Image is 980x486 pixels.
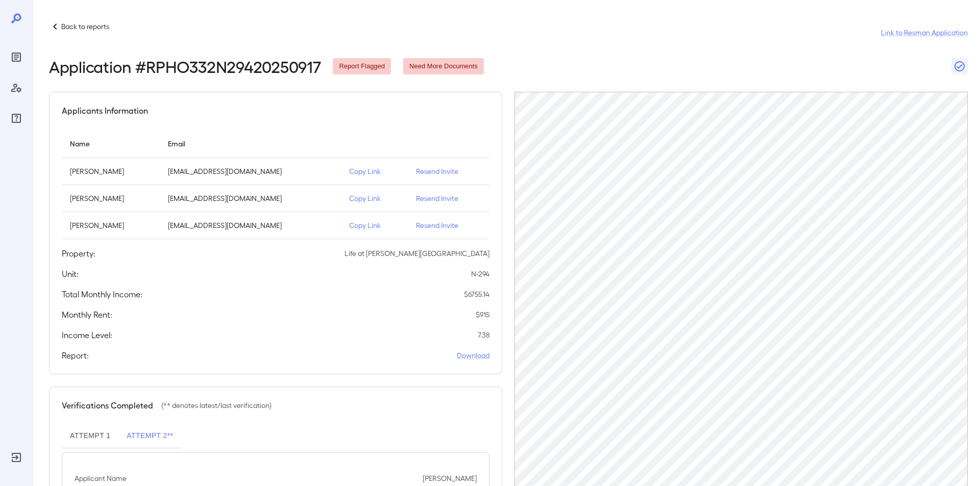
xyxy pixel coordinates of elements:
p: [PERSON_NAME] [70,193,152,203]
h5: Monthly Rent: [62,309,112,321]
p: Resend Invite [416,220,481,231]
span: Report Flagged [333,62,391,71]
p: Copy Link [349,166,400,176]
th: Name [62,129,160,158]
p: [EMAIL_ADDRESS][DOMAIN_NAME] [168,193,333,203]
h2: Application # RPHO332N29420250917 [49,57,321,75]
button: Attempt 1 [62,424,118,448]
p: [EMAIL_ADDRESS][DOMAIN_NAME] [168,166,333,176]
p: $ 915 [476,310,489,320]
button: Attempt 2** [118,424,181,448]
p: Copy Link [349,193,400,203]
p: 7.38 [478,330,489,340]
p: Life at [PERSON_NAME][GEOGRAPHIC_DATA] [345,248,489,259]
a: Link to Resman Application [881,28,968,38]
div: Log Out [8,449,24,466]
p: Applicant Name [75,473,127,483]
div: Reports [8,49,24,65]
p: [EMAIL_ADDRESS][DOMAIN_NAME] [168,220,333,231]
p: [PERSON_NAME] [70,166,152,176]
a: Download [457,350,489,361]
span: Need More Documents [403,62,484,71]
p: Back to reports [61,21,109,32]
h5: Verifications Completed [62,399,153,412]
p: Copy Link [349,220,400,231]
table: simple table [62,129,489,239]
button: Close Report [951,58,968,74]
h5: Applicants Information [62,105,148,117]
th: Email [160,129,341,158]
h5: Total Monthly Income: [62,288,142,300]
div: Manage Users [8,80,24,96]
div: FAQ [8,110,24,126]
h5: Unit: [62,268,79,280]
p: (** denotes latest/last verification) [161,400,272,411]
p: [PERSON_NAME] [423,473,477,483]
p: Resend Invite [416,193,481,203]
h5: Income Level: [62,329,112,341]
p: $ 6755.14 [464,289,489,299]
h5: Property: [62,247,95,260]
p: [PERSON_NAME] [70,220,152,231]
p: Resend Invite [416,166,481,176]
h5: Report: [62,349,89,362]
p: N-294 [471,269,489,279]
